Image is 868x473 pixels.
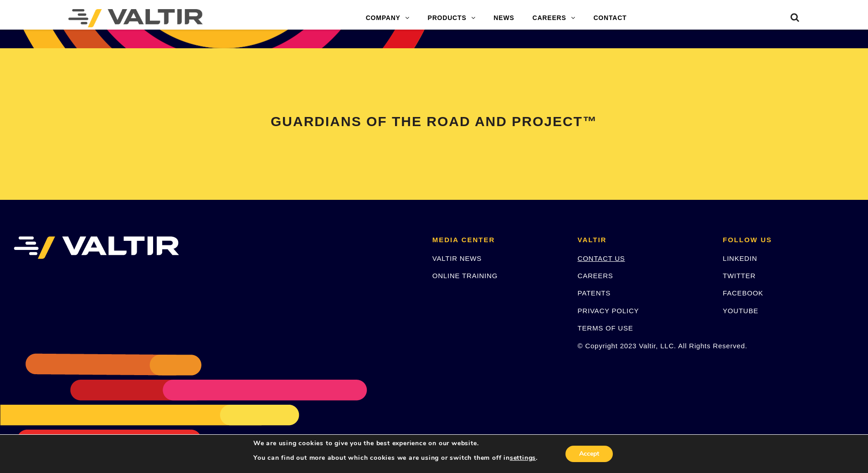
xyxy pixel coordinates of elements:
a: CONTACT US [578,254,625,262]
a: TERMS OF USE [578,324,633,332]
button: settings [510,454,536,462]
a: ONLINE TRAINING [432,272,498,280]
a: PRODUCTS [419,9,485,27]
a: CONTACT [584,9,636,27]
a: VALTIR NEWS [432,254,482,262]
a: CAREERS [524,9,585,27]
img: Valtir [68,9,203,27]
span: GUARDIANS OF THE ROAD AND PROJECT™ [271,114,597,129]
a: PRIVACY POLICY [578,307,639,315]
p: © Copyright 2023 Valtir, LLC. All Rights Reserved. [578,341,709,351]
a: PATENTS [578,289,611,297]
h2: MEDIA CENTER [432,236,564,244]
h2: VALTIR [578,236,709,244]
p: We are using cookies to give you the best experience on our website. [253,439,538,448]
button: Accept [565,446,613,462]
a: NEWS [484,9,523,27]
a: FACEBOOK [723,289,763,297]
h2: FOLLOW US [723,236,854,244]
a: COMPANY [357,9,419,27]
img: VALTIR [14,236,179,259]
a: CAREERS [578,272,613,280]
a: YOUTUBE [723,307,758,315]
a: LINKEDIN [723,254,757,262]
p: You can find out more about which cookies we are using or switch them off in . [253,454,538,462]
a: TWITTER [723,272,755,280]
